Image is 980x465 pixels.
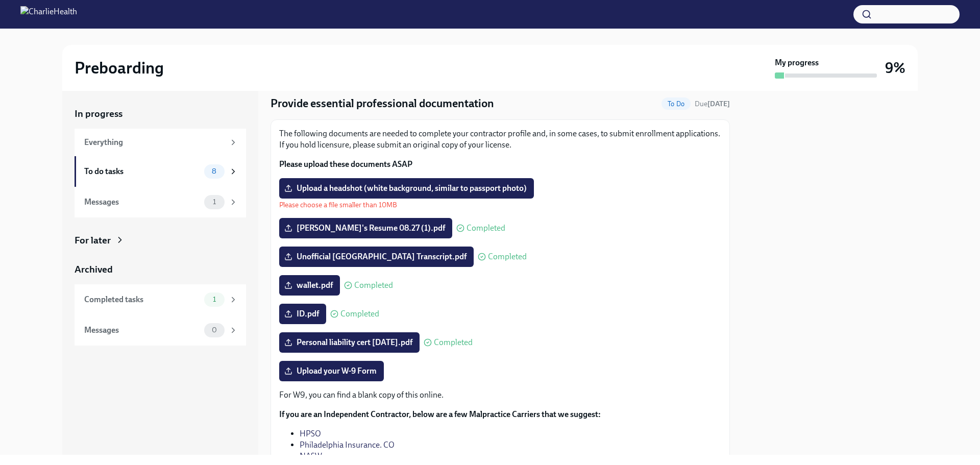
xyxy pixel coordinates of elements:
[84,325,200,336] div: Messages
[300,440,395,450] a: Philadelphia Insurance. CO
[75,58,164,78] h2: Preboarding
[661,100,691,108] span: To Do
[279,178,534,199] label: Upload a headshot (white background, similar to passport photo)
[206,167,223,175] span: 8
[885,59,905,77] h3: 9%
[775,57,819,68] strong: My progress
[75,156,246,187] a: To do tasks8
[300,429,321,438] a: HPSO
[75,187,246,217] a: Messages1
[467,224,505,232] span: Completed
[84,166,200,177] div: To do tasks
[207,198,222,206] span: 1
[271,96,494,111] h4: Provide essential professional documentation
[279,128,721,151] p: The following documents are needed to complete your contractor profile and, in some cases, to sub...
[279,200,534,210] p: Please choose a file smaller than 10MB
[75,263,246,276] a: Archived
[75,234,246,247] a: For later
[20,6,77,22] img: CharlieHealth
[286,223,445,233] span: [PERSON_NAME]'s Resume 08.27 (1).pdf
[286,366,377,376] span: Upload your W-9 Form
[75,315,246,346] a: Messages0
[279,247,474,267] label: Unofficial [GEOGRAPHIC_DATA] Transcript.pdf
[279,361,384,381] label: Upload your W-9 Form
[279,332,420,353] label: Personal liability cert [DATE].pdf
[695,100,730,108] span: Due
[286,280,333,290] span: wallet.pdf
[75,284,246,315] a: Completed tasks1
[707,100,730,108] strong: [DATE]
[279,218,452,238] label: [PERSON_NAME]'s Resume 08.27 (1).pdf
[434,338,473,347] span: Completed
[354,281,393,289] span: Completed
[286,183,527,193] span: Upload a headshot (white background, similar to passport photo)
[84,294,200,305] div: Completed tasks
[75,107,246,120] a: In progress
[84,197,200,208] div: Messages
[340,310,379,318] span: Completed
[279,304,326,324] label: ID.pdf
[300,451,322,461] a: NASW
[286,252,467,262] span: Unofficial [GEOGRAPHIC_DATA] Transcript.pdf
[286,337,412,348] span: Personal liability cert [DATE].pdf
[206,326,223,334] span: 0
[207,296,222,303] span: 1
[84,137,225,148] div: Everything
[279,275,340,296] label: wallet.pdf
[286,309,319,319] span: ID.pdf
[75,129,246,156] a: Everything
[279,389,721,401] p: For W9, you can find a blank copy of this online.
[279,409,601,419] strong: If you are an Independent Contractor, below are a few Malpractice Carriers that we suggest:
[488,253,527,261] span: Completed
[695,99,730,109] span: October 1st, 2025 08:00
[279,159,412,169] strong: Please upload these documents ASAP
[75,234,111,247] div: For later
